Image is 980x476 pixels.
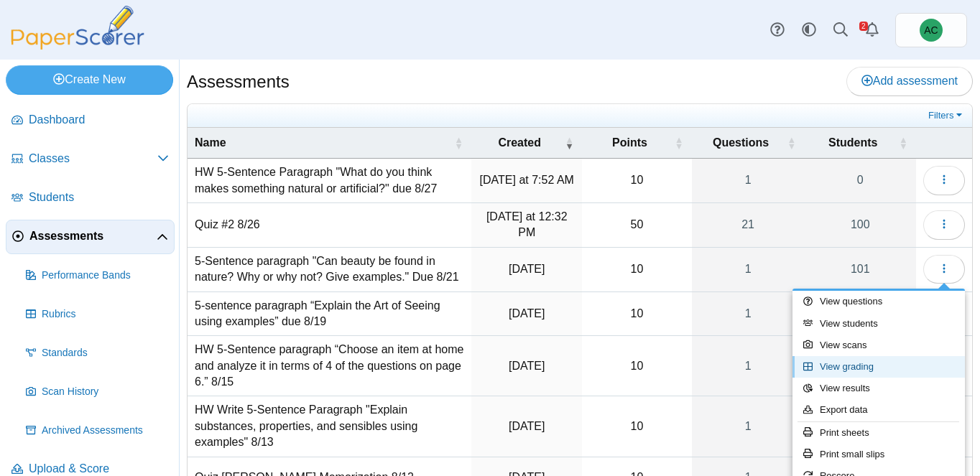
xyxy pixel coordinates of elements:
[792,313,965,335] a: View students
[188,336,471,396] td: HW 5-Sentence paragraph “Choose an item at home and analyze it in terms of 4 of the questions on ...
[692,159,805,202] a: 1
[20,414,175,448] a: Archived Assessments
[20,258,175,293] a: Performance Bands
[895,13,967,47] a: Andrew Christman
[509,263,545,275] time: Aug 18, 2025 at 2:56 PM
[792,422,965,444] a: Print sheets
[925,108,969,123] a: Filters
[792,378,965,399] a: View results
[692,336,805,396] a: 1
[42,424,169,438] span: Archived Assessments
[6,65,173,94] a: Create New
[713,136,769,149] span: Questions
[692,396,805,456] a: 1
[692,203,805,247] a: 21
[29,228,157,244] span: Assessments
[6,142,175,177] a: Classes
[582,336,691,396] td: 10
[565,128,573,158] span: Created : Activate to remove sorting
[582,396,691,457] td: 10
[480,174,574,186] time: Aug 26, 2025 at 7:52 AM
[20,375,175,409] a: Scan History
[29,151,157,167] span: Classes
[828,136,877,149] span: Students
[6,39,149,52] a: PaperScorer
[582,292,691,337] td: 10
[792,291,965,312] a: View questions
[792,335,965,356] a: View scans
[846,67,973,95] a: Add assessment
[486,210,568,238] time: Aug 25, 2025 at 12:32 PM
[582,203,691,248] td: 50
[454,128,463,158] span: Name : Activate to sort
[509,420,545,432] time: Aug 12, 2025 at 7:37 AM
[805,159,916,202] a: 0
[924,25,938,35] span: Andrew Christman
[805,203,916,247] a: 100
[42,385,169,399] span: Scan History
[29,190,169,205] span: Students
[899,128,907,158] span: Students : Activate to sort
[6,181,175,215] a: Students
[188,203,471,248] td: Quiz #2 8/26
[20,336,175,370] a: Standards
[582,159,691,203] td: 10
[6,6,149,50] img: PaperScorer
[188,159,471,203] td: HW 5-Sentence Paragraph "What do you think makes something natural or artificial?" due 8/27
[787,128,796,158] span: Questions : Activate to sort
[188,292,471,337] td: 5-sentence paragraph “Explain the Art of Seeing using examples” due 8/19
[692,248,805,291] a: 1
[675,128,683,158] span: Points : Activate to sort
[612,136,647,149] span: Points
[187,70,290,94] h1: Assessments
[42,346,169,360] span: Standards
[805,248,916,291] a: 101
[42,307,169,322] span: Rubrics
[188,396,471,457] td: HW Write 5-Sentence Paragraph "Explain substances, properties, and sensibles using examples" 8/13
[42,269,169,283] span: Performance Bands
[6,220,175,254] a: Assessments
[792,444,965,465] a: Print small slips
[29,112,169,128] span: Dashboard
[920,19,943,42] span: Andrew Christman
[195,136,226,149] span: Name
[861,75,958,87] span: Add assessment
[509,360,545,372] time: Aug 14, 2025 at 7:27 AM
[582,248,691,292] td: 10
[6,103,175,138] a: Dashboard
[792,356,965,378] a: View grading
[692,292,805,336] a: 1
[792,399,965,421] a: Export data
[509,307,545,319] time: Aug 15, 2025 at 7:45 AM
[20,297,175,332] a: Rubrics
[856,14,888,46] a: Alerts
[498,136,541,149] span: Created
[188,248,471,292] td: 5-Sentence paragraph "Can beauty be found in nature? Why or why not? Give examples." Due 8/21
